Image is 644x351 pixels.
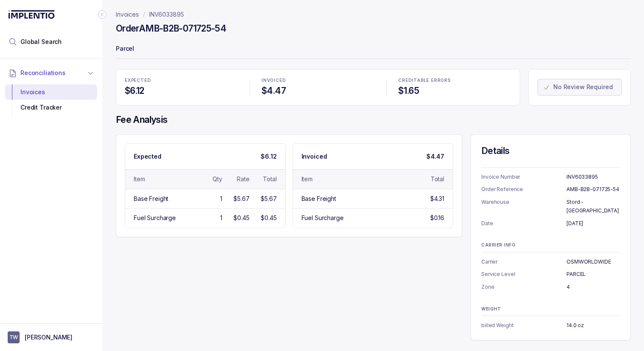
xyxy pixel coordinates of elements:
[5,64,97,82] button: Reconciliations
[262,78,374,83] p: INVOICED
[20,69,66,77] span: Reconciliations
[426,152,444,161] p: $4.47
[481,307,620,312] p: WEIGHT
[553,83,612,91] p: No Review Required
[220,194,222,203] div: 1
[566,270,620,278] p: PARCEL
[8,331,95,343] button: User initials[PERSON_NAME]
[116,23,226,35] h4: Order AMB-B2B-071725-54
[481,258,620,291] ul: Information Summary
[398,78,511,83] p: CREDITABLE ERRORS
[481,145,620,157] h4: Details
[134,194,168,203] div: Base Freight
[97,9,107,20] div: Collapse Icon
[12,84,90,100] div: Invoices
[12,100,90,115] div: Credit Tracker
[566,198,620,215] p: Stord - [GEOGRAPHIC_DATA]
[481,173,620,227] ul: Information Summary
[431,175,444,183] div: Total
[116,10,139,19] a: Invoices
[481,243,620,248] p: CARRIER INFO
[566,219,620,228] p: [DATE]
[302,194,336,203] div: Base Freight
[20,38,62,46] span: Global Search
[213,175,222,183] div: Qty
[262,85,374,97] h4: $4.47
[261,152,276,161] p: $6.12
[220,214,222,222] div: 1
[481,185,566,194] p: Order Reference
[134,214,176,222] div: Fuel Surcharge
[233,214,249,222] div: $0.45
[116,114,631,126] h4: Fee Analysis
[237,175,249,183] div: Rate
[261,194,276,203] div: $5.67
[481,198,566,215] p: Warehouse
[125,85,238,97] h4: $6.12
[566,321,620,330] p: 14.0 oz
[481,219,566,228] p: Date
[263,175,276,183] div: Total
[481,321,566,330] p: billed Weight
[5,83,97,117] div: Reconciliations
[125,78,238,83] p: EXPECTED
[302,175,313,183] div: Item
[134,152,161,161] p: Expected
[302,214,344,222] div: Fuel Surcharge
[430,214,444,222] div: $0.16
[8,331,20,343] span: User initials
[430,194,444,203] div: $4.31
[261,214,276,222] div: $0.45
[398,85,511,97] h4: $1.65
[481,321,620,330] ul: Information Summary
[25,333,72,342] p: [PERSON_NAME]
[481,270,566,278] p: Service Level
[566,173,620,181] p: INV6033895
[116,10,184,19] nav: breadcrumb
[566,185,620,194] p: AMB-B2B-071725-54
[302,152,327,161] p: Invoiced
[116,41,631,58] p: Parcel
[566,258,620,266] p: OSMWORLDWIDE
[134,175,145,183] div: Item
[481,173,566,181] p: Invoice Number
[149,10,184,19] a: INV6033895
[481,258,566,266] p: Carrier
[481,283,566,291] p: Zone
[233,194,249,203] div: $5.67
[566,283,620,291] p: 4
